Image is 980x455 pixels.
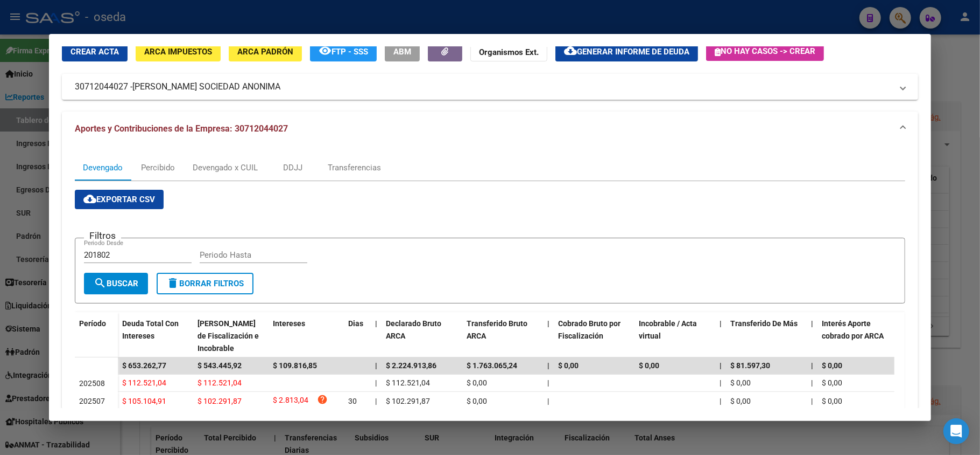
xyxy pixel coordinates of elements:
mat-icon: search [94,277,107,289]
strong: Organismos Ext. [479,47,539,57]
span: $ 0,00 [467,378,487,387]
span: $ 0,00 [822,361,842,370]
button: Buscar [84,273,148,294]
datatable-header-cell: Transferido De Más [726,312,807,360]
div: Open Intercom Messenger [943,418,969,444]
span: Transferido Bruto ARCA [467,319,527,340]
mat-expansion-panel-header: Aportes y Contribuciones de la Empresa: 30712044027 [62,112,918,146]
datatable-header-cell: | [715,312,726,360]
span: | [547,397,549,405]
span: Transferido De Más [730,319,798,328]
datatable-header-cell: Intereses [269,312,344,360]
datatable-header-cell: | [807,312,817,360]
span: FTP - SSS [332,47,368,57]
span: Incobrable / Acta virtual [639,319,697,340]
span: [PERSON_NAME] de Fiscalización e Incobrable [198,319,259,353]
div: Percibido [141,162,175,174]
span: No hay casos -> Crear [715,46,815,56]
button: ABM [385,42,420,61]
datatable-header-cell: Dias [344,312,371,360]
span: Dias [348,319,363,328]
div: Devengado x CUIL [193,162,258,174]
span: Buscar [94,279,138,288]
span: $ 1.763.065,24 [467,361,517,370]
span: Deuda Total Con Intereses [122,319,179,340]
div: Devengado [83,162,123,174]
span: Interés Aporte cobrado por ARCA [822,319,884,340]
mat-icon: cloud_download [564,44,577,57]
span: ARCA Impuestos [144,47,212,57]
button: ARCA Padrón [229,42,302,61]
mat-icon: cloud_download [83,192,96,205]
span: $ 653.262,77 [122,361,166,370]
datatable-header-cell: | [543,312,554,360]
i: help [317,394,328,405]
button: ARCA Impuestos [136,42,221,61]
datatable-header-cell: Incobrable / Acta virtual [634,312,715,360]
span: $ 2.813,04 [273,394,308,409]
h3: Filtros [84,230,121,242]
span: $ 543.445,92 [198,361,242,370]
div: Transferencias [328,162,381,174]
datatable-header-cell: Deuda Total Con Intereses [118,312,193,360]
span: | [811,378,813,387]
datatable-header-cell: | [371,312,382,360]
span: Declarado Bruto ARCA [386,319,441,340]
span: $ 0,00 [730,378,751,387]
datatable-header-cell: Cobrado Bruto por Fiscalización [554,312,634,360]
span: Borrar Filtros [166,279,244,288]
button: FTP - SSS [310,42,377,61]
span: Generar informe de deuda [577,47,689,57]
span: | [720,361,722,370]
button: Generar informe de deuda [555,42,698,61]
button: Borrar Filtros [157,273,253,294]
datatable-header-cell: Declarado Bruto ARCA [382,312,462,360]
span: 202508 [79,379,105,388]
datatable-header-cell: Deuda Bruta Neto de Fiscalización e Incobrable [193,312,269,360]
span: Exportar CSV [83,195,155,204]
span: | [375,361,377,370]
mat-panel-title: 30712044027 - [75,80,892,93]
span: ARCA Padrón [237,47,293,57]
span: Aportes y Contribuciones de la Empresa: 30712044027 [75,123,288,134]
span: 202507 [79,397,105,405]
span: $ 81.597,30 [730,361,770,370]
span: | [720,378,721,387]
span: $ 0,00 [822,397,842,405]
span: $ 0,00 [822,378,842,387]
button: No hay casos -> Crear [706,42,824,61]
span: $ 0,00 [730,397,751,405]
span: ABM [393,47,411,57]
datatable-header-cell: Interés Aporte cobrado por ARCA [817,312,898,360]
span: $ 0,00 [639,361,659,370]
span: $ 112.521,04 [198,378,242,387]
button: Exportar CSV [75,190,164,209]
span: $ 102.291,87 [198,397,242,405]
span: | [547,378,549,387]
span: | [811,397,813,405]
span: Intereses [273,319,305,328]
span: | [547,319,549,328]
span: $ 0,00 [467,397,487,405]
span: $ 105.104,91 [122,397,166,405]
span: Crear Acta [70,47,119,57]
span: | [375,378,377,387]
span: | [811,361,813,370]
button: Crear Acta [62,42,128,61]
datatable-header-cell: Período [75,312,118,357]
span: | [720,319,722,328]
span: | [375,397,377,405]
span: 30 [348,397,357,405]
span: | [547,361,549,370]
span: $ 112.521,04 [386,378,430,387]
span: $ 112.521,04 [122,378,166,387]
span: $ 0,00 [558,361,579,370]
mat-icon: delete [166,277,179,289]
span: $ 109.816,85 [273,361,317,370]
span: $ 102.291,87 [386,397,430,405]
mat-expansion-panel-header: 30712044027 -[PERSON_NAME] SOCIEDAD ANONIMA [62,74,918,100]
span: | [720,397,721,405]
span: | [375,319,377,328]
mat-icon: remove_red_eye [319,44,332,57]
datatable-header-cell: Transferido Bruto ARCA [462,312,543,360]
